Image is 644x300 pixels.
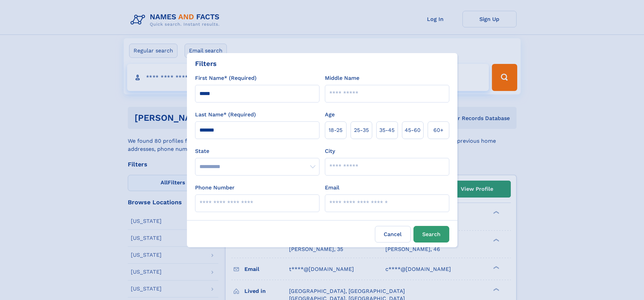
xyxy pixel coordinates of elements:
[325,184,339,192] label: Email
[354,126,369,134] span: 25‑35
[413,226,449,243] button: Search
[325,147,335,155] label: City
[195,111,256,119] label: Last Name* (Required)
[195,74,257,82] label: First Name* (Required)
[379,126,395,134] span: 35‑45
[325,74,359,82] label: Middle Name
[433,126,444,134] span: 60+
[195,147,319,155] label: State
[405,126,421,134] span: 45‑60
[325,111,335,119] label: Age
[195,184,235,192] label: Phone Number
[195,59,217,69] div: Filters
[375,226,411,243] label: Cancel
[329,126,342,134] span: 18‑25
